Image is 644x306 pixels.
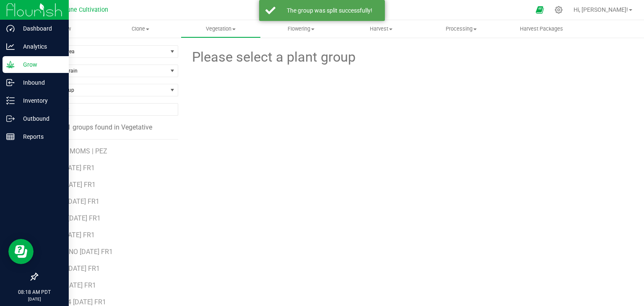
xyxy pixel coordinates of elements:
inline-svg: Grow [6,60,15,69]
span: Processing [422,25,501,33]
span: Clone [101,25,180,33]
span: HBB [DATE] FR1 [48,281,96,289]
div: Manage settings [553,6,564,14]
span: HBN #4 [DATE] FR1 [48,298,106,306]
input: NO DATA FOUND [37,104,178,115]
span: Filter by Area [37,46,167,57]
p: Dashboard [15,23,65,34]
iframe: Resource center [8,239,34,264]
span: BKVA [DATE] FR1 [48,197,99,205]
inline-svg: Analytics [6,42,15,51]
span: Hi, [PERSON_NAME]! [574,6,628,13]
a: Harvest [341,20,421,38]
p: [DATE] [4,296,65,302]
span: Vegetation [181,25,260,33]
inline-svg: Outbound [6,114,15,123]
a: Harvest Packages [501,20,582,38]
span: ELG [DATE] FR1 [48,231,95,239]
inline-svg: Reports [6,132,15,141]
a: Flowering [261,20,341,38]
inline-svg: Inbound [6,78,15,87]
p: 08:18 AM PDT [4,288,65,296]
a: Processing [421,20,501,38]
a: Clone [100,20,180,38]
span: BEN [DATE] FR1 [48,181,96,189]
span: Dune Cultivation [63,6,108,13]
span: Flowering [261,25,340,33]
span: Harvest [341,25,421,33]
a: Vegetation [181,20,261,38]
span: Harvest Packages [509,25,574,33]
div: The group was split successfully! [280,6,379,15]
span: [DATE] MOMS | PEZ [48,147,107,155]
span: Find a Group [37,84,167,96]
p: Inbound [15,78,65,88]
span: select [167,46,178,57]
p: Analytics [15,41,65,52]
span: Open Ecommerce Menu [530,2,549,18]
p: Reports [15,132,65,142]
span: Please select a plant group [191,47,356,67]
span: GO27 [DATE] FR1 [48,265,100,272]
span: GG x GNO [DATE] FR1 [48,248,113,256]
span: DDUV [DATE] FR1 [48,214,101,222]
inline-svg: Inventory [6,96,15,105]
inline-svg: Dashboard [6,24,15,33]
span: Filter by Strain [37,65,167,77]
p: Grow [15,60,65,70]
span: B40 [DATE] FR1 [48,164,95,172]
p: Inventory [15,96,65,106]
div: 21 groups found in Vegetative [37,122,178,132]
p: Outbound [15,114,65,124]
